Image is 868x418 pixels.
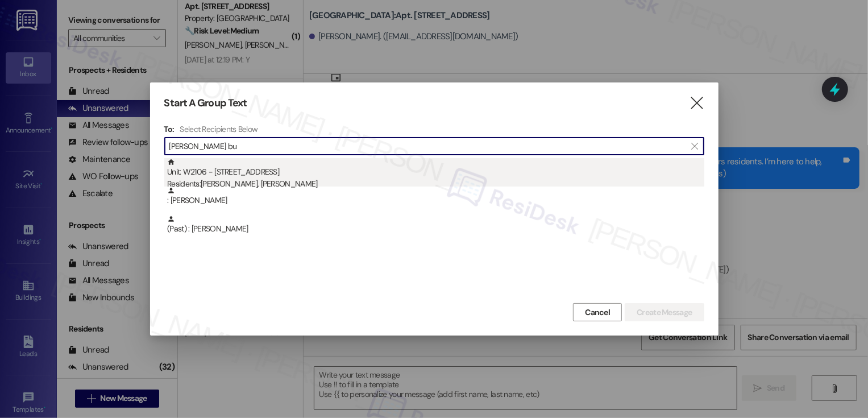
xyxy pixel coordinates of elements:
div: (Past) : [PERSON_NAME] [164,215,704,243]
div: : [PERSON_NAME] [167,187,704,206]
i:  [689,97,704,109]
div: Unit: W2106 - [STREET_ADDRESS] [167,158,704,191]
span: Cancel [585,307,610,318]
div: Residents: [PERSON_NAME], [PERSON_NAME] [167,178,704,190]
button: Clear text [686,138,704,155]
div: Unit: W2106 - [STREET_ADDRESS]Residents:[PERSON_NAME], [PERSON_NAME] [164,158,704,187]
div: (Past) : [PERSON_NAME] [167,215,704,235]
span: Create Message [637,307,692,318]
button: Create Message [625,303,704,321]
h4: Select Recipients Below [180,124,258,134]
h3: To: [164,124,175,134]
button: Cancel [573,303,622,321]
div: : [PERSON_NAME] [164,187,704,215]
h3: Start A Group Text [164,97,247,110]
input: Search for any contact or apartment [169,138,686,154]
i:  [691,142,697,151]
